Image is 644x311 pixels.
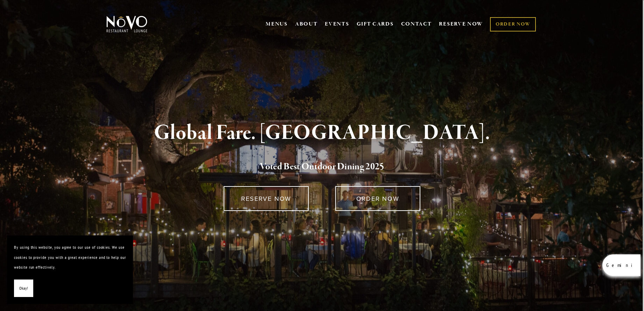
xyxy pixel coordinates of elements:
[602,254,640,276] div: Gemini
[439,17,483,31] a: RESERVE NOW
[325,21,349,28] a: EVENTS
[7,235,133,304] section: Cookie banner
[14,242,126,273] p: By using this website, you agree to our use of cookies. We use cookies to provide you with a grea...
[401,17,432,31] a: CONTACT
[295,21,318,28] a: ABOUT
[118,160,526,174] h2: 5
[266,21,288,28] a: MENUS
[490,17,536,31] a: ORDER NOW
[154,120,490,146] strong: Global Fare. [GEOGRAPHIC_DATA].
[224,186,309,211] a: RESERVE NOW
[14,280,33,297] button: Okay!
[335,186,420,211] a: ORDER NOW
[19,283,28,294] span: Okay!
[105,15,149,33] img: Novo Restaurant &amp; Lounge
[260,161,379,174] a: Voted Best Outdoor Dining 202
[357,17,394,31] a: GIFT CARDS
